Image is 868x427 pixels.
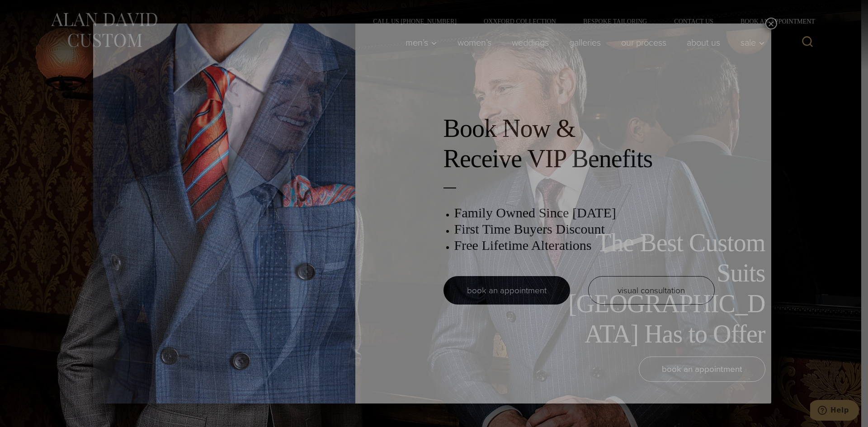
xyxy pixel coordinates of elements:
[765,18,777,29] button: Close
[454,221,715,237] h3: First Time Buyers Discount
[588,276,715,305] a: visual consultation
[454,237,715,253] h3: Free Lifetime Alterations
[454,205,715,221] h3: Family Owned Since [DATE]
[443,276,570,305] a: book an appointment
[20,6,39,14] span: Help
[443,113,715,174] h2: Book Now & Receive VIP Benefits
